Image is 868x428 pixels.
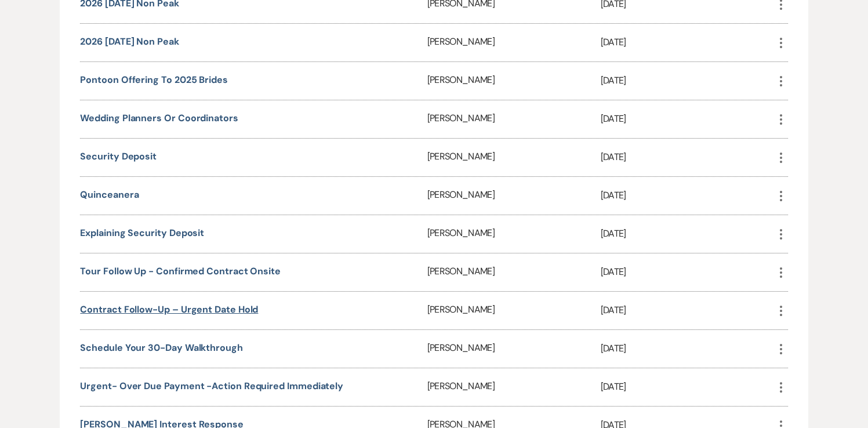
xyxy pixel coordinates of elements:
[601,379,774,394] p: [DATE]
[427,368,601,406] div: [PERSON_NAME]
[80,150,157,162] a: Security Deposit
[80,303,258,315] a: Contract Follow-Up – Urgent Date Hold
[601,111,774,126] p: [DATE]
[601,264,774,280] p: [DATE]
[80,74,228,86] a: Pontoon Offering to 2025 Brides
[601,226,774,241] p: [DATE]
[80,380,343,392] a: Urgent- Over Due Payment -Action Required Immediately
[601,73,774,88] p: [DATE]
[427,139,601,176] div: [PERSON_NAME]
[427,62,601,100] div: [PERSON_NAME]
[80,227,204,239] a: Explaining Security Deposit
[80,188,139,201] a: Quinceanera
[601,35,774,50] p: [DATE]
[427,292,601,329] div: [PERSON_NAME]
[80,35,179,48] a: 2026 [DATE] Non Peak
[601,150,774,165] p: [DATE]
[427,177,601,215] div: [PERSON_NAME]
[80,265,281,277] a: Tour Follow Up - Confirmed Contract Onsite
[601,188,774,203] p: [DATE]
[427,215,601,253] div: [PERSON_NAME]
[427,100,601,138] div: [PERSON_NAME]
[427,253,601,291] div: [PERSON_NAME]
[427,330,601,368] div: [PERSON_NAME]
[601,303,774,318] p: [DATE]
[80,342,242,354] a: Schedule Your 30-Day Walkthrough
[80,112,238,124] a: Wedding Planners or Coordinators
[601,341,774,356] p: [DATE]
[427,24,601,61] div: [PERSON_NAME]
